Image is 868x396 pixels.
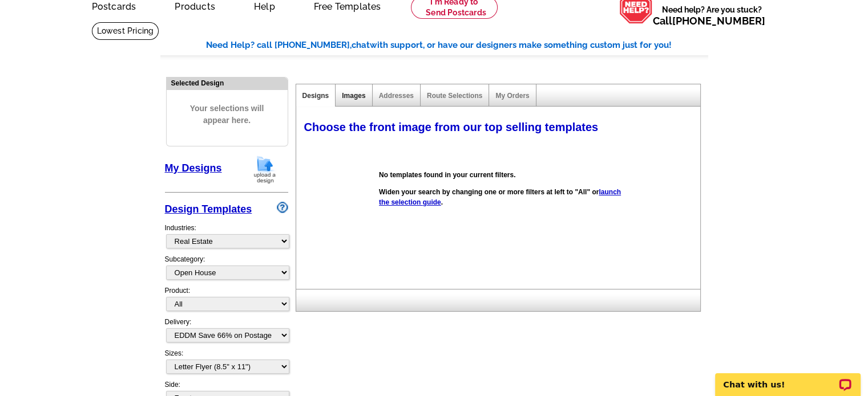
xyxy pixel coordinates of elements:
[165,203,252,215] a: Design Templates
[165,317,288,348] div: Delivery:
[302,92,329,100] a: Designs
[304,121,599,133] span: Choose the front image from our top selling templates
[165,162,222,174] a: My Designs
[379,187,621,207] p: Widen your search by changing one or more filters at left to "All" or .
[250,155,280,184] img: upload-design
[379,92,414,100] a: Addresses
[206,39,708,52] div: Need Help? call [PHONE_NUMBER], with support, or have our designers make something custom just fo...
[427,92,482,100] a: Route Selections
[165,254,288,285] div: Subcategory:
[379,170,621,180] p: No templates found in your current filters.
[342,92,365,100] a: Images
[352,40,370,50] span: chat
[672,15,765,27] a: [PHONE_NUMBER]
[495,92,529,100] a: My Orders
[165,285,288,317] div: Product:
[167,77,288,88] div: Selected Design
[379,188,621,206] a: launch the selection guide
[175,91,279,138] span: Your selections will appear here.
[165,217,288,254] div: Industries:
[653,4,771,27] span: Need help? Are you stuck?
[708,360,868,396] iframe: LiveChat chat widget
[165,348,288,379] div: Sizes:
[277,202,288,213] img: design-wizard-help-icon.png
[653,15,765,27] span: Call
